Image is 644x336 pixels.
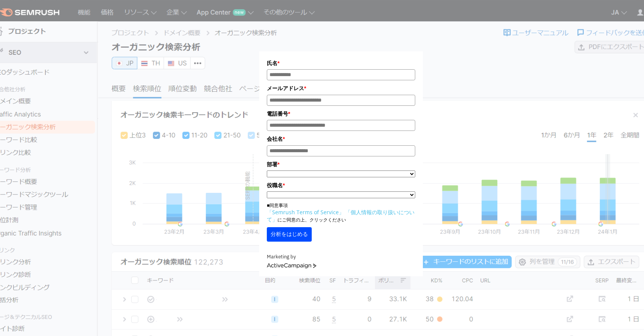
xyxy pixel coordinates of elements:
[267,181,415,189] label: 役職名
[267,209,414,223] a: 「個人情報の取り扱いについて」
[267,160,415,169] label: 部署
[267,253,415,261] div: Marketing by
[267,209,344,216] a: 「Semrush Terms of Service」
[267,84,415,92] label: メールアドレス
[267,135,415,143] label: 会社名
[267,227,312,242] button: 分析をはじめる
[267,59,415,67] label: 氏名
[267,110,415,118] label: 電話番号
[267,202,415,223] p: ■同意事項 にご同意の上、クリックください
